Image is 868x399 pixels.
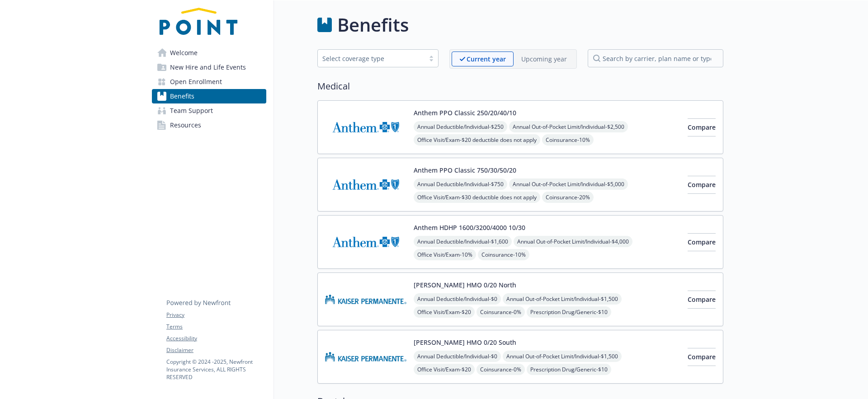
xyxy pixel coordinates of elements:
p: Copyright © 2024 - 2025 , Newfront Insurance Services, ALL RIGHTS RESERVED [166,358,266,381]
input: search by carrier, plan name or type [588,49,723,67]
a: Privacy [166,311,266,319]
a: Benefits [152,89,266,103]
a: Terms [166,323,266,331]
span: Annual Out-of-Pocket Limit/Individual - $1,500 [503,293,622,305]
img: Anthem Blue Cross carrier logo [325,108,406,146]
span: Office Visit/Exam - $30 deductible does not apply [414,192,540,203]
span: Compare [688,352,716,361]
span: Annual Deductible/Individual - $1,600 [414,236,512,247]
span: Coinsurance - 0% [476,364,525,375]
span: Prescription Drug/Generic - $10 [527,306,611,318]
span: Coinsurance - 10% [542,134,594,146]
span: Coinsurance - 10% [478,249,529,260]
span: Annual Out-of-Pocket Limit/Individual - $5,000 [509,178,628,190]
span: Annual Deductible/Individual - $750 [414,178,507,190]
span: Office Visit/Exam - $20 [414,306,475,318]
img: Kaiser Permanente Insurance Company carrier logo [325,280,406,319]
span: New Hire and Life Events [170,60,246,75]
h2: Medical [317,80,723,93]
span: Office Visit/Exam - $20 [414,364,475,375]
button: Compare [688,233,716,251]
img: Anthem Blue Cross carrier logo [325,223,406,261]
button: Compare [688,291,716,309]
p: Upcoming year [521,54,567,64]
button: Compare [688,348,716,366]
a: Team Support [152,103,266,118]
a: Resources [152,118,266,132]
a: New Hire and Life Events [152,60,266,75]
button: Anthem PPO Classic 250/20/40/10 [414,108,516,117]
button: [PERSON_NAME] HMO 0/20 North [414,280,516,290]
span: Annual Out-of-Pocket Limit/Individual - $1,500 [503,351,622,362]
span: Annual Deductible/Individual - $0 [414,351,501,362]
span: Annual Deductible/Individual - $250 [414,121,507,132]
span: Welcome [170,46,198,60]
span: Benefits [170,89,194,103]
button: Anthem PPO Classic 750/30/50/20 [414,165,516,175]
a: Open Enrollment [152,75,266,89]
a: Accessibility [166,334,266,343]
a: Disclaimer [166,346,266,354]
div: Select coverage type [322,54,420,63]
button: Anthem HDHP 1600/3200/4000 10/30 [414,223,525,232]
button: Compare [688,118,716,136]
span: Office Visit/Exam - 10% [414,249,476,260]
button: [PERSON_NAME] HMO 0/20 South [414,338,516,347]
span: Compare [688,180,716,189]
a: Welcome [152,46,266,60]
span: Annual Deductible/Individual - $0 [414,293,501,305]
span: Compare [688,295,716,304]
span: Compare [688,123,716,131]
span: Coinsurance - 0% [476,306,525,318]
img: Anthem Blue Cross carrier logo [325,165,406,204]
h1: Benefits [337,11,409,38]
span: Coinsurance - 20% [542,192,594,203]
img: Kaiser Permanente Insurance Company carrier logo [325,338,406,376]
button: Compare [688,176,716,194]
span: Prescription Drug/Generic - $10 [527,364,611,375]
span: Compare [688,238,716,246]
span: Office Visit/Exam - $20 deductible does not apply [414,134,540,146]
span: Open Enrollment [170,75,222,89]
span: Team Support [170,103,213,118]
span: Annual Out-of-Pocket Limit/Individual - $2,500 [509,121,628,132]
p: Current year [467,54,506,64]
span: Resources [170,118,201,132]
span: Annual Out-of-Pocket Limit/Individual - $4,000 [514,236,632,247]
